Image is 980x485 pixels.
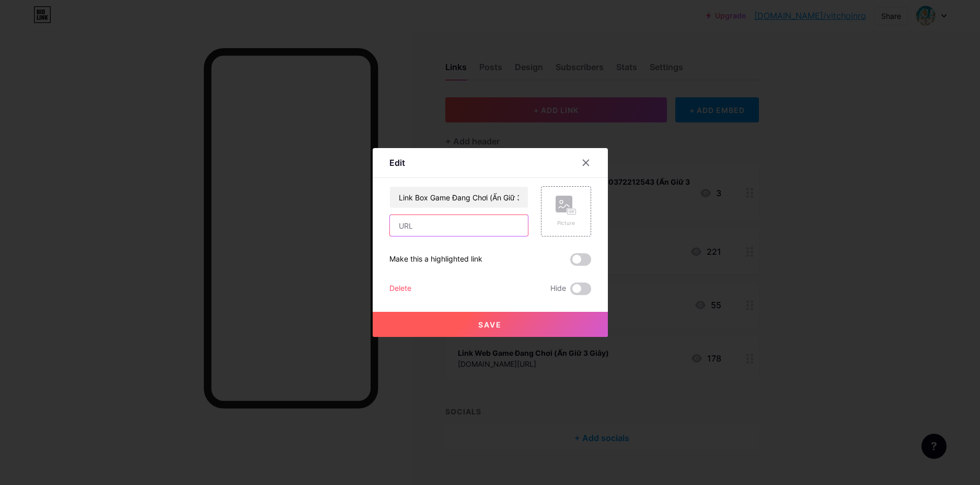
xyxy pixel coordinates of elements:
[550,283,566,295] span: Hide
[373,312,608,337] button: Save
[556,219,577,227] div: Picture
[389,253,482,266] div: Make this a highlighted link
[478,320,502,329] span: Save
[389,156,405,169] div: Edit
[389,283,411,295] div: Delete
[390,215,528,236] input: URL
[390,187,528,208] input: Title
